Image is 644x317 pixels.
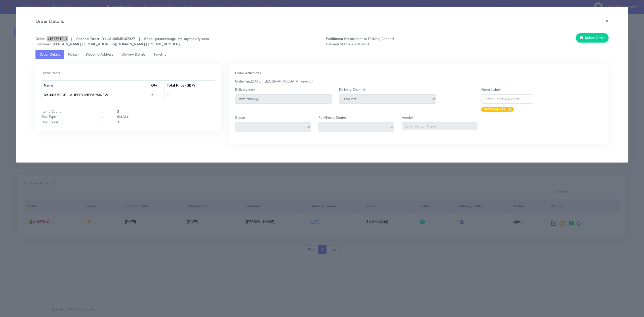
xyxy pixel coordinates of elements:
th: Name [42,81,149,90]
span: Order Details [39,52,60,57]
th: Total Price (GBP) [165,81,215,90]
label: Vendor [402,115,413,120]
td: 3 [149,90,165,100]
strong: Order : #1627610_1 | Channel Order ID : 12130545107327 | Shop : pastaevangelists-myshopify-com [P... [35,36,209,47]
h4: Order Details [35,18,64,25]
strong: 3 [117,120,119,125]
div: : [98,114,113,120]
strong: OrderTag: [235,79,251,84]
span: × [506,107,511,112]
strong: 3 [117,109,119,114]
strong: SMALL [117,114,129,119]
button: Update Order [576,33,609,43]
span: Notes [68,52,77,57]
input: Enter Label Keywords [481,94,533,104]
td: 11 [165,90,215,100]
div: Box Type [38,114,98,120]
div: Items Count [38,109,98,114]
strong: Order Items [42,71,60,75]
ul: Tabs [35,50,609,59]
strong: Customer : [35,42,53,47]
th: Qty [149,81,165,90]
span: Sent to Delivery Channel ASSIGNED [322,36,467,47]
div: : [98,109,113,114]
span: Delivery Details [122,52,145,57]
label: Group [235,115,245,120]
button: Close [601,14,613,27]
strong: Fulfillment Status: [326,36,355,41]
label: Delivery date [235,87,255,92]
div: : [98,120,113,125]
strong: Delivery Status: [326,42,351,47]
strong: NOT-SCANNED [484,107,506,111]
span: Timeline [153,52,166,57]
label: Delivery Channel [339,87,365,92]
td: RK-00315-DBL-AUBERGINEPARMNEW [42,90,149,100]
label: Order Labels [481,87,501,92]
div: [DATE], [GEOGRAPHIC_DATA], one-off [231,79,606,84]
span: Shipping Address [86,52,113,57]
div: Box Count [38,120,98,125]
label: Fulfillment Center [318,115,346,120]
input: Enter Vendor Name [402,122,477,130]
strong: Order Attributes [235,71,261,75]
